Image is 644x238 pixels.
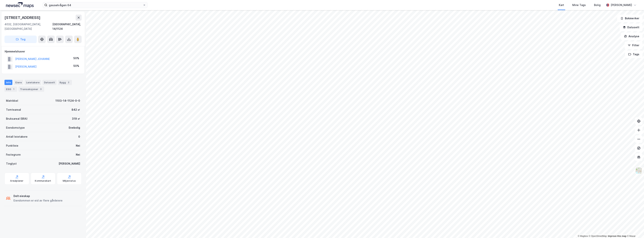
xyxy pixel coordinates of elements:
[4,80,12,85] div: Info
[13,194,63,198] div: Delt eieskap
[617,15,643,22] button: Bokmerker
[589,235,607,237] a: OpenStreetMap
[35,179,51,182] div: Kommunekart
[47,2,143,8] input: Søk på adresse, matrikkel, gårdeiere, leietakere eller personer
[625,220,644,238] iframe: Chat Widget
[14,80,23,85] div: Eiere
[67,81,70,84] div: 2
[69,125,80,130] div: Enebolig
[6,161,17,166] div: Tinglyst
[72,107,80,112] div: 842 ㎡
[19,87,44,92] div: Transaksjoner
[5,49,81,54] div: Hjemmelshaver
[63,179,76,182] div: Miljøstatus
[6,152,21,157] div: Festegrunn
[608,235,626,237] a: Improve this map
[4,15,41,21] div: [STREET_ADDRESS]
[625,42,643,49] button: Filter
[4,87,17,92] div: ESG
[594,3,601,7] div: Bolig
[635,167,642,174] img: Z
[73,56,79,60] div: 50%
[10,179,23,182] div: Arealplaner
[78,134,80,139] div: 0
[76,152,80,157] div: Nei
[52,22,82,31] div: [GEOGRAPHIC_DATA], 14/1124
[6,143,18,148] div: Punktleie
[42,80,57,85] div: Datasett
[621,33,643,40] button: Analyse
[625,220,644,238] div: Kontrollprogram for chat
[6,134,28,139] div: Antall leietakere
[12,87,16,91] div: 1
[73,64,79,68] div: 50%
[6,116,28,121] div: Bruksareal (BRA)
[76,143,80,148] div: Nei
[578,235,588,237] a: Mapbox
[39,87,43,91] div: 3
[25,80,41,85] div: Leietakere
[59,161,80,166] div: [PERSON_NAME]
[55,98,80,103] div: 1103-14-1124-0-0
[6,125,25,130] div: Eiendomstype
[572,3,586,7] div: Mine Tags
[58,80,72,85] div: Bygg
[6,2,34,8] img: logo.a4113a55bc3d86da70a041830d287a7e.svg
[72,116,80,121] div: 319 ㎡
[625,51,643,58] button: Tags
[559,3,564,7] div: Kart
[6,98,18,103] div: Matrikkel
[620,24,643,31] button: Datasett
[6,107,21,112] div: Tomteareal
[611,3,632,7] div: [PERSON_NAME]
[4,22,52,31] div: 4032, [GEOGRAPHIC_DATA], [GEOGRAPHIC_DATA]
[4,36,37,43] button: Tag
[13,198,63,203] div: Eiendommen er eid av flere gårdeiere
